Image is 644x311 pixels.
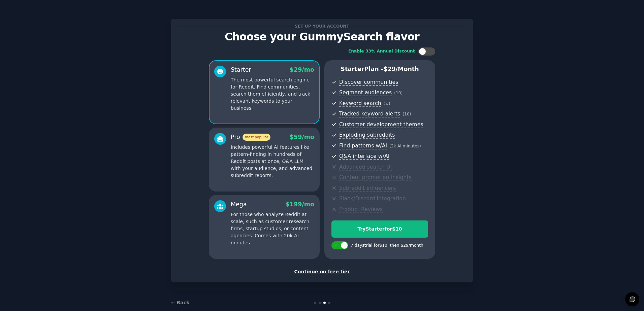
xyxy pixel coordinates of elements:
[294,23,351,30] span: Set up your account
[290,134,314,140] span: $ 59 /mo
[339,142,387,149] span: Find patterns w/AI
[231,200,247,209] div: Mega
[339,121,423,128] span: Customer development themes
[339,89,392,96] span: Segment audiences
[394,91,402,95] span: ( 10 )
[171,300,189,305] a: ← Back
[348,48,415,55] div: Enable 33% Annual Discount
[339,164,392,171] span: Advanced search UI
[389,144,421,148] span: ( 2k AI minutes )
[351,243,423,249] div: 7 days trial for $10 , then $ 29 /month
[243,134,271,141] span: most popular
[231,211,314,246] p: For those who analyze Reddit at scale, such as customer research firms, startup studios, or conte...
[339,195,406,202] span: Slack/Discord integration
[231,133,270,141] div: Pro
[290,66,314,73] span: $ 29 /mo
[339,206,383,213] span: Product Reviews
[286,201,314,208] span: $ 199 /mo
[339,79,398,86] span: Discover communities
[178,31,466,43] p: Choose your GummySearch flavor
[178,268,466,275] div: Continue on free tier
[339,185,396,192] span: Subreddit influencers
[339,100,381,107] span: Keyword search
[332,226,428,233] div: Try Starter for $10
[402,112,411,116] span: ( 10 )
[339,174,412,181] span: Content promotion insights
[339,153,389,160] span: Q&A interface w/AI
[383,66,419,72] span: $ 29 /month
[339,110,400,117] span: Tracked keyword alerts
[384,101,390,106] span: ( ∞ )
[339,132,395,139] span: Exploding subreddits
[231,76,314,112] p: The most powerful search engine for Reddit. Find communities, search them efficiently, and track ...
[231,144,314,179] p: Includes powerful AI features like pattern-finding in hundreds of Reddit posts at once, Q&A LLM w...
[331,220,428,238] button: TryStarterfor$10
[231,66,251,74] div: Starter
[331,65,428,73] p: Starter Plan -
